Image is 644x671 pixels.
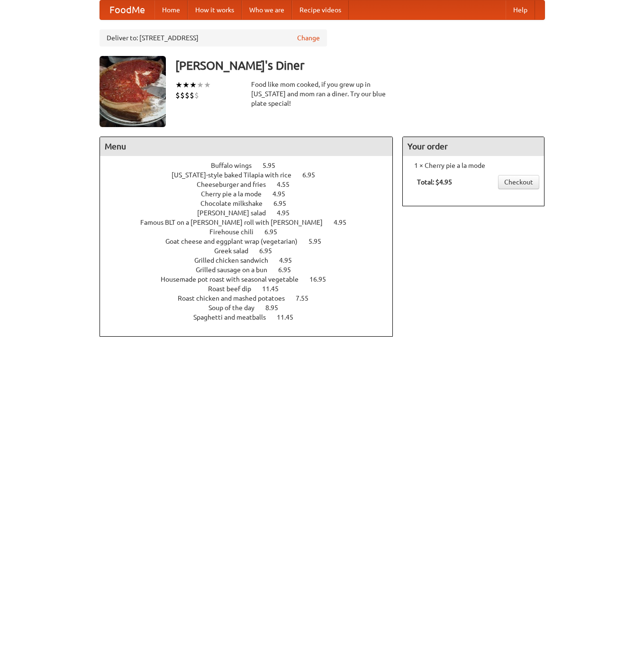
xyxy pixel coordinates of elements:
[188,0,242,19] a: How it works
[506,0,535,19] a: Help
[262,285,288,293] span: 11.45
[165,238,339,245] a: Goat cheese and eggplant wrap (vegetarian) 5.95
[175,90,180,101] li: $
[279,257,301,264] span: 4.95
[209,304,296,312] a: Soup of the day 8.95
[190,80,197,90] li: ★
[265,304,288,312] span: 8.95
[204,80,211,90] li: ★
[197,181,275,188] span: Cheeseburger and fries
[209,304,264,312] span: Soup of the day
[292,0,349,19] a: Recipe videos
[417,178,452,186] b: Total: $4.95
[308,238,331,245] span: 5.95
[264,228,287,236] span: 6.95
[209,228,295,236] a: Firehouse chili 6.95
[194,90,199,101] li: $
[193,313,311,321] a: Spaghetti and meatballs 11.45
[175,80,182,90] li: ★
[408,161,539,170] li: 1 × Cherry pie a la mode
[100,56,166,127] img: angular.jpg
[242,0,292,19] a: Who we are
[277,313,303,321] span: 11.45
[180,90,185,101] li: $
[197,181,307,188] a: Cheeseburger and fries 4.55
[140,219,332,226] span: Famous BLT on a [PERSON_NAME] roll with [PERSON_NAME]
[193,313,275,321] span: Spaghetti and meatballs
[296,294,318,302] span: 7.55
[100,29,327,46] div: Deliver to: [STREET_ADDRESS]
[161,276,344,283] a: Housemade pot roast with seasonal vegetable 16.95
[211,162,293,169] a: Buffalo wings 5.95
[309,276,336,283] span: 16.95
[211,162,261,169] span: Buffalo wings
[208,285,261,293] span: Roast beef dip
[214,247,258,255] span: Greek salad
[194,257,309,264] a: Grilled chicken sandwich 4.95
[297,33,320,43] a: Change
[140,219,364,226] a: Famous BLT on a [PERSON_NAME] roll with [PERSON_NAME] 4.95
[272,190,295,198] span: 4.95
[196,266,277,274] span: Grilled sausage on a bun
[172,171,333,179] a: [US_STATE]-style baked Tilapia with rice 6.95
[196,266,308,274] a: Grilled sausage on a bun 6.95
[190,90,194,101] li: $
[154,0,188,19] a: Home
[178,294,294,302] span: Roast chicken and mashed potatoes
[200,200,272,207] span: Chocolate milkshake
[214,247,290,255] a: Greek salad 6.95
[200,200,304,207] a: Chocolate milkshake 6.95
[197,80,204,90] li: ★
[201,190,271,198] span: Cherry pie a la mode
[194,257,278,264] span: Grilled chicken sandwich
[197,209,275,217] span: [PERSON_NAME] salad
[498,175,539,189] a: Checkout
[263,162,285,169] span: 5.95
[165,238,307,245] span: Goat cheese and eggplant wrap (vegetarian)
[273,200,296,207] span: 6.95
[100,137,393,156] h4: Menu
[302,171,325,179] span: 6.95
[175,56,545,75] h3: [PERSON_NAME]'s Diner
[178,294,326,302] a: Roast chicken and mashed potatoes 7.55
[208,285,296,293] a: Roast beef dip 11.45
[277,209,299,217] span: 4.95
[100,0,154,19] a: FoodMe
[201,190,303,198] a: Cherry pie a la mode 4.95
[259,247,281,255] span: 6.95
[251,80,393,108] div: Food like mom cooked, if you grew up in [US_STATE] and mom ran a diner. Try our blue plate special!
[278,266,300,274] span: 6.95
[277,181,299,188] span: 4.55
[172,171,301,179] span: [US_STATE]-style baked Tilapia with rice
[403,137,544,156] h4: Your order
[185,90,190,101] li: $
[197,209,307,217] a: [PERSON_NAME] salad 4.95
[161,276,308,283] span: Housemade pot roast with seasonal vegetable
[334,219,356,226] span: 4.95
[182,80,190,90] li: ★
[209,228,263,236] span: Firehouse chili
